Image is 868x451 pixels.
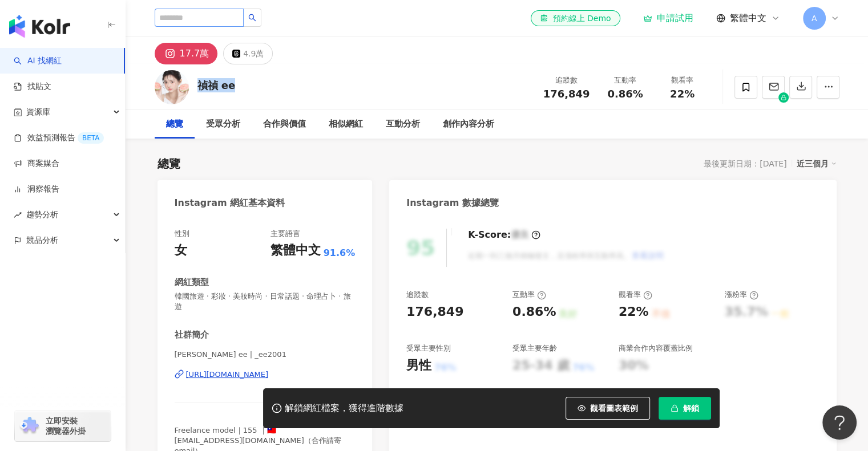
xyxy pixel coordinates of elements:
[9,15,70,38] img: logo
[406,357,431,375] div: 男性
[223,43,273,64] button: 4.9萬
[670,88,695,100] span: 22%
[26,202,58,227] span: 趨勢分析
[725,290,758,300] div: 漲粉率
[243,46,264,62] div: 4.9萬
[619,343,693,354] div: 商業合作內容覆蓋比例
[175,329,209,341] div: 社群簡介
[619,290,652,300] div: 觀看率
[263,117,306,131] div: 合作與價值
[166,117,183,131] div: 總覽
[271,229,300,239] div: 主要語言
[175,197,285,209] div: Instagram 網紅基本資料
[704,159,786,168] div: 最後更新日期：[DATE]
[14,184,59,195] a: 洞察報告
[406,197,499,209] div: Instagram 數據總覽
[18,417,41,435] img: chrome extension
[730,12,766,25] span: 繁體中文
[175,350,356,360] span: [PERSON_NAME] ee | _ee2001
[26,99,50,125] span: 資源庫
[386,117,420,131] div: 互動分析
[607,88,643,100] span: 0.86%
[512,303,556,321] div: 0.86%
[197,78,236,92] div: 禎禎 ee
[329,117,363,131] div: 相似網紅
[175,291,356,312] span: 韓國旅遊 · 彩妝 · 美妝時尚 · 日常話題 · 命理占卜 · 旅遊
[443,117,494,131] div: 創作內容分析
[155,43,218,64] button: 17.7萬
[26,227,58,253] span: 競品分析
[683,404,699,413] span: 解鎖
[406,343,451,354] div: 受眾主要性別
[14,81,51,92] a: 找貼文
[14,158,59,169] a: 商案媒合
[540,13,611,24] div: 預約線上 Demo
[271,242,321,259] div: 繁體中文
[175,277,209,289] div: 網紅類型
[659,397,711,420] button: 解鎖
[14,55,62,67] a: searchAI 找網紅
[186,369,269,380] div: [URL][DOMAIN_NAME]
[619,303,649,321] div: 22%
[175,369,356,380] a: [URL][DOMAIN_NAME]
[14,211,22,219] span: rise
[797,156,837,171] div: 近三個月
[14,132,104,144] a: 效益預測報告BETA
[812,12,817,25] span: A
[566,397,650,420] button: 觀看圖表範例
[285,403,403,415] div: 解鎖網紅檔案，獲得進階數據
[175,229,189,239] div: 性別
[512,343,557,354] div: 受眾主要年齡
[206,117,240,131] div: 受眾分析
[180,46,209,62] div: 17.7萬
[175,242,187,259] div: 女
[158,156,180,172] div: 總覽
[324,247,356,259] span: 91.6%
[468,229,540,241] div: K-Score :
[248,14,256,22] span: search
[643,13,693,24] a: 申請試用
[531,10,620,26] a: 預約線上 Demo
[590,404,638,413] span: 觀看圖表範例
[543,75,590,86] div: 追蹤數
[46,416,86,436] span: 立即安裝 瀏覽器外掛
[15,411,111,441] a: chrome extension立即安裝 瀏覽器外掛
[543,88,590,100] span: 176,849
[406,303,463,321] div: 176,849
[661,75,704,86] div: 觀看率
[604,75,647,86] div: 互動率
[155,70,189,104] img: KOL Avatar
[512,290,546,300] div: 互動率
[406,290,429,300] div: 追蹤數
